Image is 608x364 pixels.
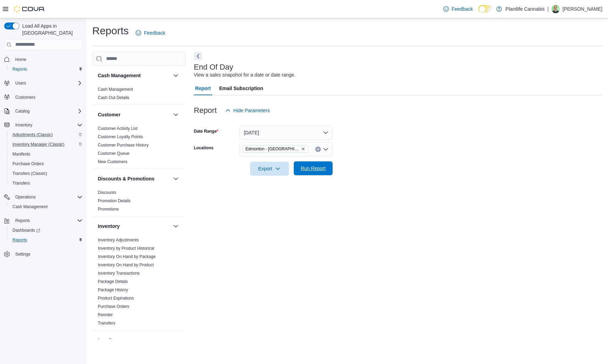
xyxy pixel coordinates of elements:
[12,204,48,210] span: Cash Management
[172,175,180,183] button: Discounts & Promotions
[12,151,30,157] span: Manifests
[133,26,168,40] a: Feedback
[98,126,138,131] a: Customer Activity List
[7,149,85,159] button: Manifests
[250,162,289,176] button: Export
[1,54,85,64] button: Home
[478,12,479,13] span: Dark Mode
[172,222,180,230] button: Inventory
[98,175,154,182] h3: Discounts & Promotions
[98,134,143,139] a: Customer Loyalty Points
[294,161,333,175] button: Run Report
[98,190,116,195] span: Discounts
[301,147,305,151] button: Remove Edmonton - Jagare Ridge from selection in this group
[92,188,186,216] div: Discounts & Promotions
[98,271,140,276] a: Inventory Transactions
[222,104,273,117] button: Hide Parameters
[98,175,170,182] button: Discounts & Promotions
[12,121,35,129] button: Inventory
[1,78,85,88] button: Users
[7,178,85,188] button: Transfers
[19,23,83,36] span: Load All Apps in [GEOGRAPHIC_DATA]
[15,251,30,257] span: Settings
[98,270,140,276] span: Inventory Transactions
[98,126,138,131] span: Customer Activity List
[10,160,83,168] span: Purchase Orders
[1,106,85,116] button: Catalog
[98,190,116,195] a: Discounts
[7,169,85,178] button: Transfers (Classic)
[172,110,180,119] button: Customer
[4,52,83,277] nav: Complex example
[10,236,83,244] span: Reports
[12,228,40,233] span: Dashboards
[7,225,85,235] a: Dashboards
[98,312,113,318] span: Reorder
[98,142,149,148] span: Customer Purchase History
[7,159,85,169] button: Purchase Orders
[12,121,83,129] span: Inventory
[7,130,85,140] button: Adjustments (Classic)
[194,128,219,134] label: Date Range
[10,203,50,211] a: Cash Management
[7,235,85,245] button: Reports
[172,336,180,344] button: Loyalty
[98,279,128,284] a: Package Details
[12,216,83,225] span: Reports
[547,5,549,13] p: |
[10,226,83,234] span: Dashboards
[10,226,43,234] a: Dashboards
[98,95,129,100] span: Cash Out Details
[15,122,32,128] span: Inventory
[10,150,83,158] span: Manifests
[240,126,333,140] button: [DATE]
[98,87,133,92] span: Cash Management
[98,198,131,204] span: Promotion Details
[10,131,83,139] span: Adjustments (Classic)
[98,134,143,140] span: Customer Loyalty Points
[98,238,139,242] a: Inventory Adjustments
[98,304,129,309] a: Purchase Orders
[144,29,165,36] span: Feedback
[10,203,83,211] span: Cash Management
[98,237,139,243] span: Inventory Adjustments
[254,162,285,176] span: Export
[12,193,38,201] button: Operations
[98,321,115,326] a: Transfers
[1,120,85,130] button: Inventory
[14,6,45,12] img: Cova
[315,147,321,152] button: Clear input
[219,81,263,95] span: Email Subscription
[440,2,476,16] a: Feedback
[98,151,129,156] a: Customer Queue
[98,279,128,284] span: Package Details
[12,93,38,101] a: Customers
[98,87,133,92] a: Cash Management
[12,216,33,225] button: Reports
[246,145,300,152] span: Edmonton - [GEOGRAPHIC_DATA]
[10,169,50,178] a: Transfers (Classic)
[15,194,36,200] span: Operations
[92,85,186,105] div: Cash Management
[15,57,26,62] span: Home
[12,180,30,186] span: Transfers
[98,337,170,344] button: Loyalty
[98,198,131,203] a: Promotion Details
[478,5,493,12] input: Dark Mode
[98,246,154,251] span: Inventory by Product Historical
[10,140,67,149] a: Inventory Manager (Classic)
[505,5,545,13] p: Plantlife Cannabis
[12,55,83,64] span: Home
[98,151,129,156] span: Customer Queue
[1,192,85,202] button: Operations
[7,140,85,149] button: Inventory Manager (Classic)
[551,5,560,13] div: Nolan Carter
[15,108,29,114] span: Catalog
[98,143,149,148] a: Customer Purchase History
[98,207,119,212] a: Promotions
[92,24,129,38] h1: Reports
[98,320,115,326] span: Transfers
[15,95,35,100] span: Customers
[194,145,214,151] label: Locations
[7,202,85,212] button: Cash Management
